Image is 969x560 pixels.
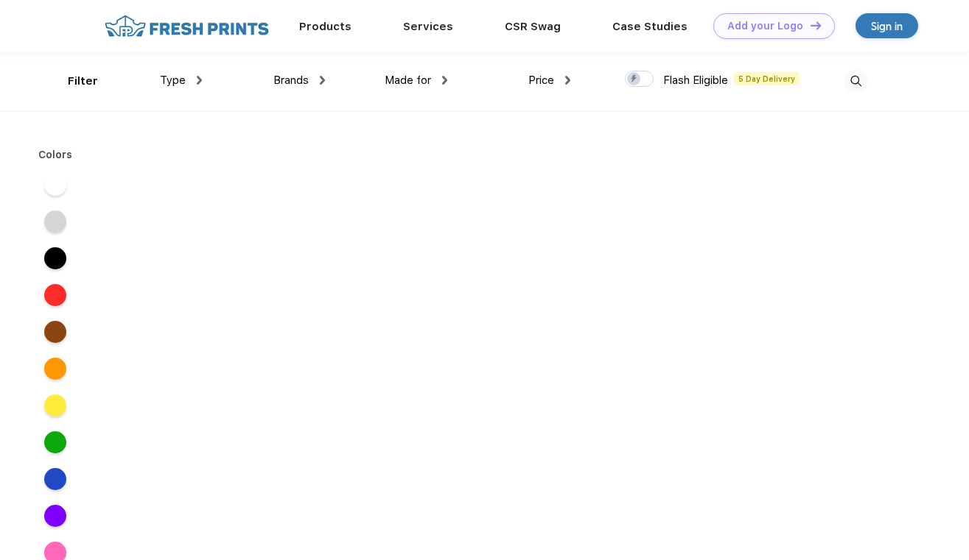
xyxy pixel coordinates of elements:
[160,74,186,87] span: Type
[68,73,98,90] div: Filter
[197,76,202,85] img: dropdown.png
[320,76,325,85] img: dropdown.png
[299,20,351,33] a: Products
[403,20,453,33] a: Services
[273,74,309,87] span: Brands
[565,76,570,85] img: dropdown.png
[27,147,84,163] div: Colors
[663,74,728,87] span: Flash Eligible
[811,21,821,29] img: DT
[844,69,868,93] img: desktop_search.svg
[442,76,447,85] img: dropdown.png
[871,18,903,35] div: Sign in
[734,72,800,85] span: 5 Day Delivery
[385,74,431,87] span: Made for
[505,20,561,33] a: CSR Swag
[100,13,273,39] img: fo%20logo%202.webp
[727,20,803,32] div: Add your Logo
[528,74,554,87] span: Price
[856,13,918,38] a: Sign in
